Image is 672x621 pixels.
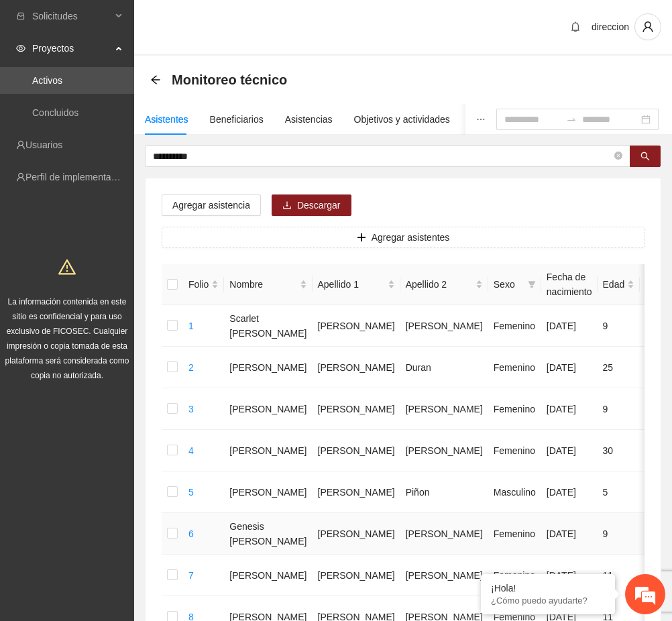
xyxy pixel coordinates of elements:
[488,471,541,513] td: Masculino
[400,513,488,555] td: [PERSON_NAME]
[224,555,312,596] td: [PERSON_NAME]
[145,112,188,127] div: Asistentes
[313,264,400,305] th: Apellido 1
[162,194,261,216] button: Agregar asistencia
[285,112,333,127] div: Asistencias
[541,305,598,347] td: [DATE]
[210,112,264,127] div: Beneficiarios
[598,513,640,555] td: 9
[400,430,488,471] td: [PERSON_NAME]
[400,555,488,596] td: [PERSON_NAME]
[313,305,400,347] td: [PERSON_NAME]
[172,198,250,213] span: Agregar asistencia
[313,347,400,388] td: [PERSON_NAME]
[528,280,536,288] span: filter
[476,115,486,124] span: ellipsis
[224,388,312,430] td: [PERSON_NAME]
[400,305,488,347] td: [PERSON_NAME]
[16,11,25,21] span: inbox
[224,264,312,305] th: Nombre
[32,107,78,118] a: Concluidos
[488,388,541,430] td: Femenino
[32,3,111,30] span: Solicitudes
[188,362,194,373] a: 2
[541,388,598,430] td: [DATE]
[400,471,488,513] td: Piñon
[313,388,400,430] td: [PERSON_NAME]
[488,430,541,471] td: Femenino
[318,277,385,292] span: Apellido 1
[635,21,661,33] span: user
[491,583,605,594] div: ¡Hola!
[188,528,194,539] a: 6
[488,513,541,555] td: Femenino
[541,555,598,596] td: [DATE]
[188,321,194,331] a: 1
[598,430,640,471] td: 30
[229,277,296,292] span: Nombre
[400,347,488,388] td: Duran
[313,471,400,513] td: [PERSON_NAME]
[16,44,25,53] span: eye
[566,114,577,125] span: to
[565,21,585,32] span: bell
[150,74,161,86] div: Back
[541,471,598,513] td: [DATE]
[172,69,287,91] span: Monitoreo técnico
[598,305,640,347] td: 9
[224,430,312,471] td: [PERSON_NAME]
[614,152,622,160] span: close-circle
[313,430,400,471] td: [PERSON_NAME]
[598,388,640,430] td: 9
[541,347,598,388] td: [DATE]
[491,596,605,606] p: ¿Cómo puedo ayudarte?
[614,150,622,163] span: close-circle
[357,233,366,243] span: plus
[598,264,640,305] th: Edad
[400,264,488,305] th: Apellido 2
[272,194,351,216] button: downloadDescargar
[598,471,640,513] td: 5
[488,347,541,388] td: Femenino
[150,74,161,85] span: arrow-left
[313,555,400,596] td: [PERSON_NAME]
[188,404,194,414] a: 3
[603,277,625,292] span: Edad
[188,570,194,581] a: 7
[400,388,488,430] td: [PERSON_NAME]
[494,277,522,292] span: Sexo
[354,112,450,127] div: Objetivos y actividades
[598,347,640,388] td: 25
[32,75,62,86] a: Activos
[565,16,586,38] button: bell
[634,13,661,40] button: user
[525,274,539,294] span: filter
[541,430,598,471] td: [DATE]
[32,35,111,62] span: Proyectos
[183,264,224,305] th: Folio
[598,555,640,596] td: 11
[58,258,76,276] span: warning
[630,146,661,167] button: search
[224,471,312,513] td: [PERSON_NAME]
[465,104,496,135] button: ellipsis
[372,230,450,245] span: Agregar asistentes
[488,555,541,596] td: Femenino
[25,139,62,150] a: Usuarios
[162,227,645,248] button: plusAgregar asistentes
[541,513,598,555] td: [DATE]
[224,347,312,388] td: [PERSON_NAME]
[224,305,312,347] td: Scarlet [PERSON_NAME]
[566,114,577,125] span: swap-right
[541,264,598,305] th: Fecha de nacimiento
[640,152,650,162] span: search
[25,172,130,182] a: Perfil de implementadora
[488,305,541,347] td: Femenino
[188,445,194,456] a: 4
[224,513,312,555] td: Genesis [PERSON_NAME]
[5,297,129,380] span: La información contenida en este sitio es confidencial y para uso exclusivo de FICOSEC. Cualquier...
[188,487,194,498] a: 5
[188,277,209,292] span: Folio
[282,201,292,211] span: download
[313,513,400,555] td: [PERSON_NAME]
